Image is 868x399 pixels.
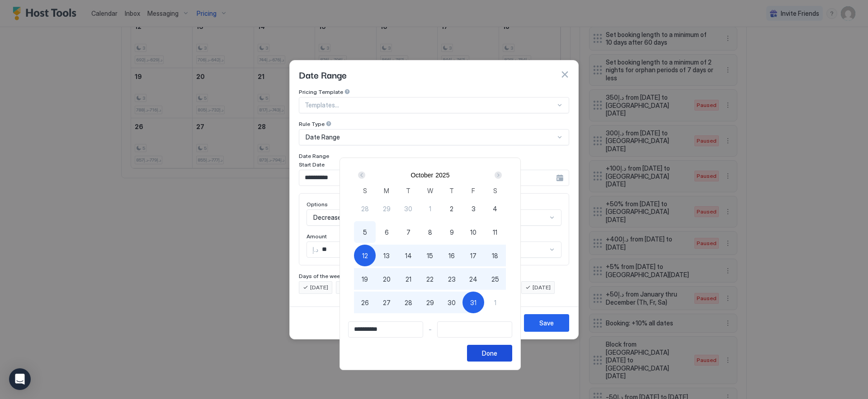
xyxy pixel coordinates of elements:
[484,198,506,219] button: 4
[349,322,423,337] input: Input Field
[405,251,412,260] span: 14
[482,348,497,358] div: Done
[376,268,397,290] button: 20
[410,172,433,179] button: October
[397,198,419,219] button: 30
[472,186,475,195] span: F
[383,251,390,260] span: 13
[438,322,512,337] input: Input Field
[404,204,412,213] span: 30
[448,274,456,284] span: 23
[354,198,376,219] button: 28
[376,292,397,313] button: 27
[429,325,432,334] span: -
[362,251,368,260] span: 12
[491,274,499,284] span: 25
[406,227,410,237] span: 7
[441,221,462,243] button: 9
[450,227,454,237] span: 9
[383,298,391,307] span: 27
[484,268,506,290] button: 25
[384,186,389,195] span: M
[354,268,376,290] button: 19
[419,268,441,290] button: 22
[470,227,476,237] span: 10
[354,221,376,243] button: 5
[361,204,369,213] span: 28
[493,204,497,213] span: 4
[449,186,454,195] span: T
[427,186,433,195] span: W
[484,221,506,243] button: 11
[441,292,462,313] button: 30
[484,292,506,313] button: 1
[383,274,391,284] span: 20
[494,298,496,307] span: 1
[376,245,397,266] button: 13
[363,227,367,237] span: 5
[354,292,376,313] button: 26
[397,221,419,243] button: 7
[441,268,462,290] button: 23
[426,274,434,284] span: 22
[462,198,484,219] button: 3
[470,251,476,260] span: 17
[493,186,497,195] span: S
[493,227,497,237] span: 11
[484,245,506,266] button: 18
[419,221,441,243] button: 8
[361,298,369,307] span: 26
[397,292,419,313] button: 28
[467,345,512,362] button: Done
[376,198,397,219] button: 29
[470,298,476,307] span: 31
[427,251,433,260] span: 15
[406,186,410,195] span: T
[363,186,367,195] span: S
[419,245,441,266] button: 15
[441,198,462,219] button: 2
[405,298,412,307] span: 28
[462,245,484,266] button: 17
[448,251,455,260] span: 16
[462,268,484,290] button: 24
[9,368,31,390] div: Open Intercom Messenger
[383,204,391,213] span: 29
[435,172,449,179] button: 2025
[450,204,453,213] span: 2
[462,221,484,243] button: 10
[429,204,431,213] span: 1
[428,227,432,237] span: 8
[448,298,456,307] span: 30
[385,227,389,237] span: 6
[397,245,419,266] button: 14
[406,274,411,284] span: 21
[362,274,368,284] span: 19
[441,245,462,266] button: 16
[472,204,476,213] span: 3
[376,221,397,243] button: 6
[356,170,368,181] button: Prev
[354,245,376,266] button: 12
[419,198,441,219] button: 1
[492,251,498,260] span: 18
[397,268,419,290] button: 21
[462,292,484,313] button: 31
[419,292,441,313] button: 29
[491,170,504,181] button: Next
[469,274,477,284] span: 24
[426,298,434,307] span: 29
